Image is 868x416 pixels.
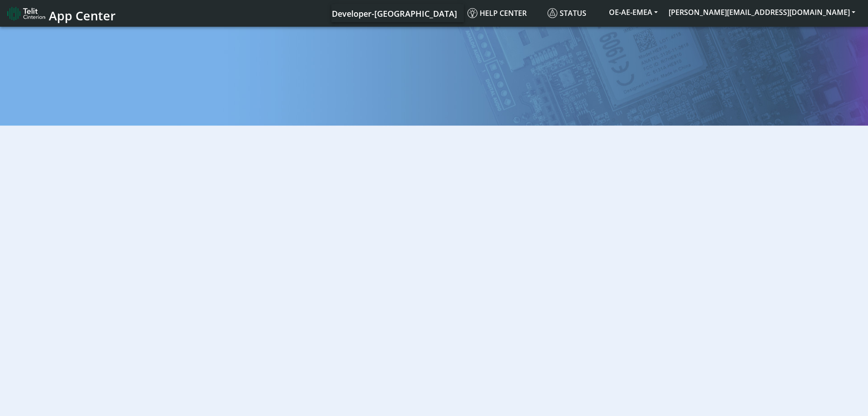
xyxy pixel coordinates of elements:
[663,4,861,20] button: [PERSON_NAME][EMAIL_ADDRESS][DOMAIN_NAME]
[604,4,663,20] button: OE-AE-EMEA
[331,4,457,22] a: Your current platform instance
[7,4,114,23] a: App Center
[332,8,457,19] span: Developer-[GEOGRAPHIC_DATA]
[544,4,604,22] a: Status
[7,6,45,21] img: logo-telit-cinterion-gw-new.png
[547,8,586,18] span: Status
[464,4,544,22] a: Help center
[49,7,116,24] span: App Center
[467,8,477,18] img: knowledge.svg
[547,8,557,18] img: status.svg
[467,8,527,18] span: Help center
